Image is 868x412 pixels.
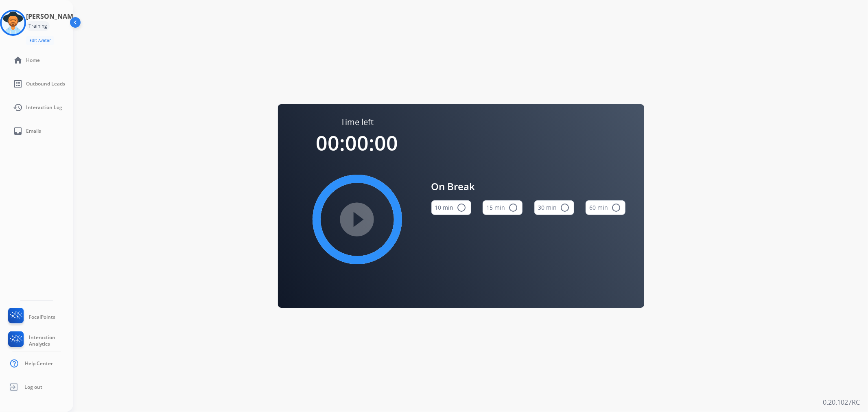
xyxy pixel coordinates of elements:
span: Log out [24,384,42,390]
button: 10 min [431,200,471,215]
div: Training [26,21,50,31]
mat-icon: radio_button_unchecked [508,203,518,213]
span: Interaction Log [26,104,62,111]
span: On Break [431,179,626,194]
mat-icon: radio_button_unchecked [560,203,570,213]
span: Time left [341,116,374,128]
img: avatar [2,11,24,34]
span: Interaction Analytics [29,334,73,347]
span: 00:00:00 [316,129,398,157]
button: 15 min [483,200,523,215]
mat-icon: radio_button_unchecked [611,203,621,213]
button: Edit Avatar [26,36,54,45]
span: Emails [26,128,41,134]
h3: [PERSON_NAME] [26,11,79,21]
a: FocalPoints [7,308,55,327]
mat-icon: radio_button_unchecked [457,203,467,213]
span: Outbound Leads [26,81,65,87]
button: 30 min [534,200,574,215]
mat-icon: list_alt [13,79,23,89]
button: 60 min [586,200,625,215]
mat-icon: home [13,55,23,65]
span: FocalPoints [29,314,55,320]
mat-icon: inbox [13,126,23,136]
a: Interaction Analytics [7,331,73,350]
mat-icon: history [13,103,23,112]
span: Help Center [25,360,53,367]
p: 0.20.1027RC [823,397,860,407]
span: Home [26,57,40,64]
